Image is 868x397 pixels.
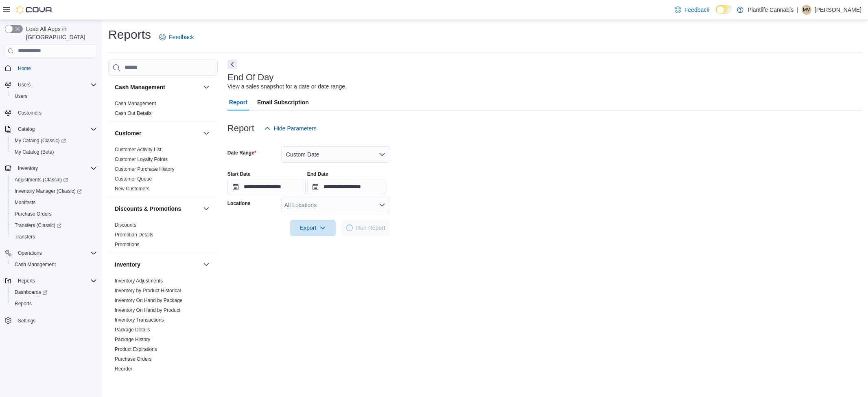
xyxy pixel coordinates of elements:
[115,326,150,333] span: Package Details
[341,220,390,236] button: LoadingRun Report
[115,157,168,162] a: Customer Loyalty Points
[15,63,97,73] span: Home
[2,124,100,135] button: Catalog
[11,186,85,196] a: Inventory Manager (Classic)
[201,204,211,214] button: Discounts & Promotions
[115,185,149,192] span: New Customers
[18,278,35,284] span: Reports
[295,220,331,236] span: Export
[115,232,153,238] a: Promotion Details
[11,232,38,242] a: Transfers
[15,149,54,155] span: My Catalog (Beta)
[11,175,71,185] a: Adjustments (Classic)
[281,146,390,163] button: Custom Date
[227,150,256,156] label: Date Range
[15,163,97,173] span: Inventory
[2,314,100,326] button: Settings
[8,208,100,220] button: Purchase Orders
[15,248,45,258] button: Operations
[802,5,811,15] div: Michael Vincent
[11,221,97,230] span: Transfers (Classic)
[274,124,317,132] span: Hide Parameters
[15,188,82,194] span: Inventory Manager (Classic)
[229,94,247,110] span: Report
[11,198,39,207] a: Manifests
[11,299,97,309] span: Reports
[11,221,65,230] a: Transfers (Classic)
[8,135,100,146] a: My Catalog (Classic)
[16,6,53,14] img: Cova
[115,327,150,333] a: Package Details
[115,146,162,153] span: Customer Activity List
[11,147,57,157] a: My Catalog (Beta)
[11,260,59,269] a: Cash Management
[115,346,157,353] span: Product Expirations
[5,59,97,348] nav: Complex example
[156,29,197,45] a: Feedback
[115,222,136,228] span: Discounts
[115,260,140,269] h3: Inventory
[115,307,180,313] a: Inventory On Hand by Product
[115,176,152,182] span: Customer Queue
[11,136,97,146] span: My Catalog (Classic)
[11,209,55,219] a: Purchase Orders
[227,171,251,177] label: Start Date
[8,220,100,231] a: Transfers (Classic)
[115,317,164,323] a: Inventory Transactions
[2,62,100,74] button: Home
[115,298,183,303] a: Inventory On Hand by Package
[115,205,200,213] button: Discounts & Promotions
[227,73,274,82] h3: End Of Day
[201,82,211,92] button: Cash Management
[11,287,97,297] span: Dashboards
[18,250,42,256] span: Operations
[108,26,151,43] h1: Reports
[8,231,100,243] button: Transfers
[346,224,354,232] span: Loading
[15,108,45,118] a: Customers
[18,318,35,324] span: Settings
[15,93,27,99] span: Users
[15,289,47,296] span: Dashboards
[15,211,52,217] span: Purchase Orders
[115,205,181,213] h3: Discounts & Promotions
[15,199,35,206] span: Manifests
[115,222,136,228] a: Discounts
[11,91,97,101] span: Users
[115,278,163,284] span: Inventory Adjustments
[15,234,35,240] span: Transfers
[115,232,153,238] span: Promotion Details
[115,156,168,163] span: Customer Loyalty Points
[261,120,320,137] button: Hide Parameters
[11,186,97,196] span: Inventory Manager (Classic)
[2,107,100,119] button: Customers
[11,209,97,219] span: Purchase Orders
[115,166,175,172] span: Customer Purchase History
[23,25,97,41] span: Load All Apps in [GEOGRAPHIC_DATA]
[11,175,97,185] span: Adjustments (Classic)
[2,275,100,287] button: Reports
[115,356,152,362] a: Purchase Orders
[716,14,716,14] span: Dark Mode
[15,248,97,258] span: Operations
[115,241,140,248] span: Promotions
[671,2,713,18] a: Feedback
[379,202,385,208] button: Open list of options
[227,60,237,69] button: Next
[8,197,100,208] button: Manifests
[15,176,68,183] span: Adjustments (Classic)
[115,110,152,117] span: Cash Out Details
[2,79,100,90] button: Users
[11,147,97,157] span: My Catalog (Beta)
[15,137,66,144] span: My Catalog (Classic)
[115,129,200,137] button: Customer
[15,261,56,268] span: Cash Management
[115,337,150,342] a: Package History
[201,260,211,269] button: Inventory
[8,174,100,185] a: Adjustments (Classic)
[169,33,194,41] span: Feedback
[115,278,163,284] a: Inventory Adjustments
[115,317,164,323] span: Inventory Transactions
[15,163,41,173] button: Inventory
[115,83,165,91] h3: Cash Management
